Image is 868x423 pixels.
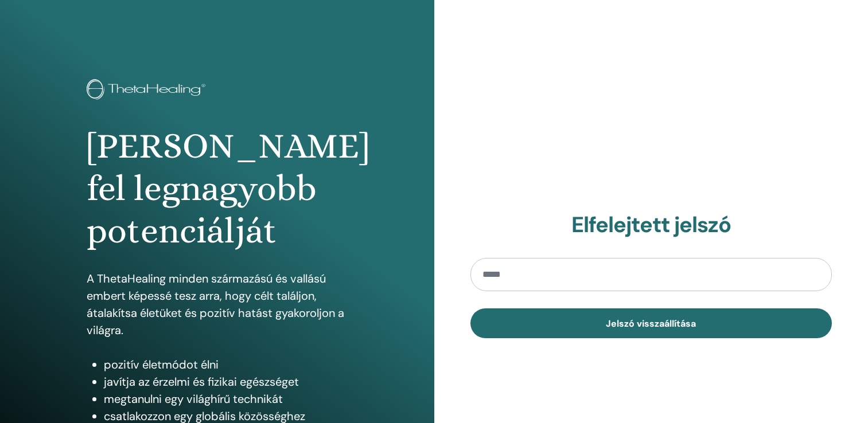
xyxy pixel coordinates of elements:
[470,212,832,238] h2: Elfelejtett jelszó
[104,390,347,408] li: megtanulni egy világhírű technikát
[470,308,832,338] button: Jelszó visszaállítása
[87,270,347,339] p: A ThetaHealing minden származású és vallású embert képessé tesz arra, hogy célt találjon, átalakí...
[606,318,696,330] span: Jelszó visszaállítása
[87,125,347,253] h1: [PERSON_NAME] fel legnagyobb potenciálját
[104,356,347,373] li: pozitív életmódot élni
[104,373,347,390] li: javítja az érzelmi és fizikai egészséget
